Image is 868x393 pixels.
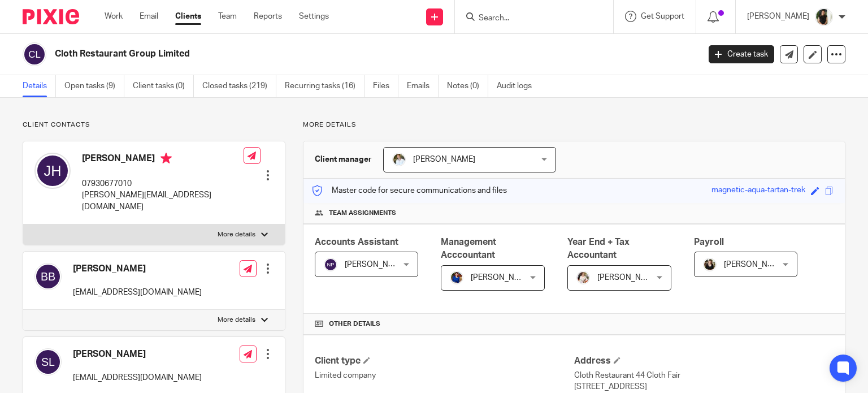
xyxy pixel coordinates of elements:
img: svg%3E [324,258,337,271]
a: Open tasks (9) [64,75,124,97]
span: Accounts Assistant [315,237,398,247]
a: Details [23,75,56,97]
span: Management Acccountant [441,237,496,260]
a: Work [105,11,123,22]
img: sarah-royle.jpg [392,153,406,166]
a: Audit logs [497,75,540,97]
img: Kayleigh%20Henson.jpeg [576,271,590,284]
span: [PERSON_NAME] [471,274,533,282]
h4: [PERSON_NAME] [73,263,202,275]
a: Emails [407,75,439,97]
p: 07930677010 [82,178,244,189]
img: Helen%20Campbell.jpeg [703,258,717,271]
p: [STREET_ADDRESS] [574,381,834,392]
span: Year End + Tax Accountant [567,237,630,260]
h3: Client manager [315,154,372,165]
p: [PERSON_NAME][EMAIL_ADDRESS][DOMAIN_NAME] [82,189,244,213]
a: Closed tasks (219) [202,75,276,97]
span: [PERSON_NAME] [413,156,475,163]
a: Team [218,11,237,22]
h4: Client type [315,355,574,367]
span: [PERSON_NAME] [724,261,786,269]
div: magnetic-aqua-tartan-trek [711,184,805,197]
img: Nicole.jpeg [450,271,463,284]
a: Reports [254,11,282,22]
i: Primary [160,153,172,164]
a: Files [373,75,398,97]
span: Get Support [641,12,684,20]
p: [EMAIL_ADDRESS][DOMAIN_NAME] [73,287,202,298]
h4: Address [574,355,834,367]
span: Payroll [694,237,724,247]
p: [EMAIL_ADDRESS][DOMAIN_NAME] [73,372,202,383]
h4: [PERSON_NAME] [73,348,202,360]
p: [PERSON_NAME] [747,11,809,22]
span: [PERSON_NAME] [597,274,659,282]
a: Recurring tasks (16) [285,75,364,97]
p: Cloth Restaurant 44 Cloth Fair [574,370,834,381]
a: Notes (0) [447,75,488,97]
a: Settings [299,11,329,22]
a: Create task [709,45,774,63]
img: Janice%20Tang.jpeg [815,8,833,26]
a: Clients [175,11,201,22]
p: Limited company [315,370,574,381]
input: Search [478,14,579,24]
p: More details [218,230,255,239]
h4: [PERSON_NAME] [82,153,244,167]
p: Client contacts [23,120,285,129]
span: Team assignments [329,209,396,218]
h2: Cloth Restaurant Group Limited [55,48,565,60]
img: Pixie [23,9,79,24]
a: Client tasks (0) [133,75,194,97]
span: [PERSON_NAME] [345,261,407,269]
p: More details [303,120,845,129]
span: Other details [329,319,380,329]
a: Email [140,11,158,22]
img: svg%3E [34,153,71,189]
p: More details [218,316,255,325]
img: svg%3E [23,42,46,66]
p: Master code for secure communications and files [312,185,507,196]
img: svg%3E [34,263,62,290]
img: svg%3E [34,348,62,375]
